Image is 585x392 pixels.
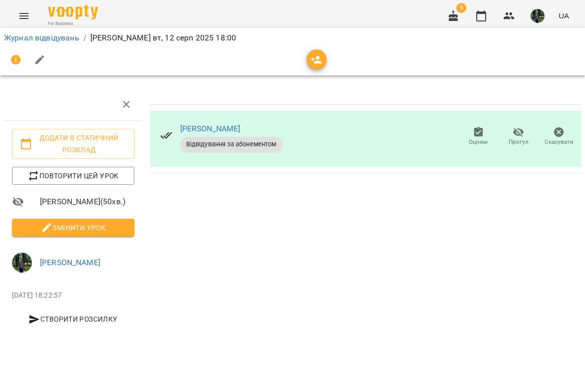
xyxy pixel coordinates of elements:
span: [PERSON_NAME] ( 50 хв. ) [40,196,134,208]
span: 5 [456,3,466,13]
nav: breadcrumb [4,32,581,44]
li: / [83,32,86,44]
span: Додати в статичний розклад [20,132,126,156]
span: Створити розсилку [16,313,130,325]
button: Повторити цей урок [12,167,134,185]
span: Оцінки [469,138,488,146]
span: Повторити цей урок [20,170,126,182]
button: Скасувати [539,123,579,151]
img: 295700936d15feefccb57b2eaa6bd343.jpg [531,9,545,23]
a: [PERSON_NAME] [180,124,241,133]
p: [PERSON_NAME] вт, 12 серп 2025 18:00 [90,32,236,44]
a: [PERSON_NAME] [40,258,100,267]
button: UA [555,6,573,25]
img: 295700936d15feefccb57b2eaa6bd343.jpg [12,253,32,273]
button: Оцінки [458,123,499,151]
p: [DATE] 18:22:57 [12,291,134,301]
button: Змінити урок [12,219,134,237]
span: Прогул [509,138,529,146]
img: Voopty Logo [48,5,98,19]
button: Menu [12,4,36,28]
button: Прогул [499,123,539,151]
span: For Business [48,20,98,27]
a: Журнал відвідувань [4,33,79,42]
span: Змінити урок [20,222,126,234]
span: UA [559,10,569,21]
span: Скасувати [545,138,574,146]
span: Відвідування за абонементом [180,140,283,149]
button: Додати в статичний розклад [12,129,134,159]
button: Створити розсилку [12,310,134,328]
